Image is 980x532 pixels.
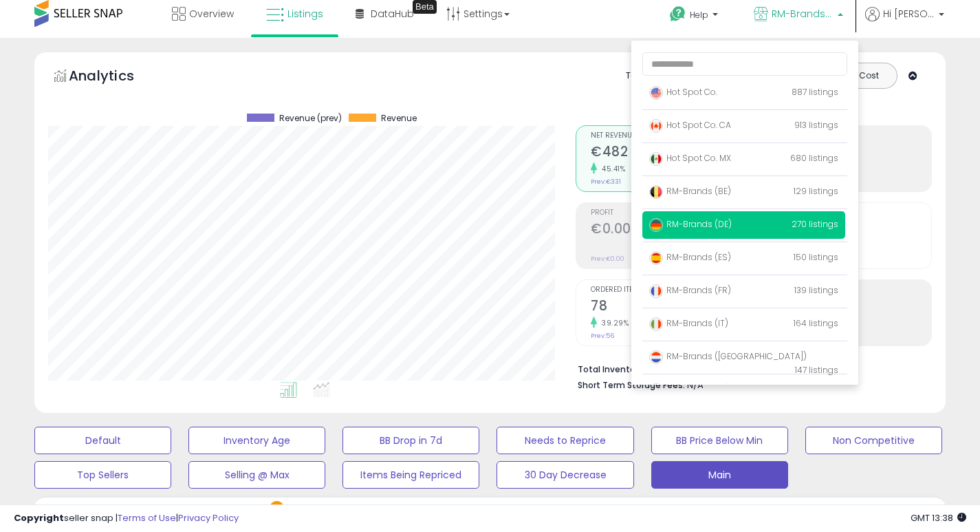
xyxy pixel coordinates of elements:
small: Prev: 56 [591,332,614,340]
span: 139 listings [794,284,838,296]
li: €0 [578,360,922,376]
b: Total Inventory Value: [578,363,671,375]
span: Net Revenue (Exc. VAT) [591,132,746,140]
img: germany.png [649,218,663,232]
span: Help [690,9,708,21]
span: RM-Brands (BE) [649,185,731,197]
h2: €482 [591,144,746,162]
img: france.png [649,284,663,298]
small: Prev: €331 [591,178,621,186]
button: Items Being Repriced [342,461,479,489]
i: Get Help [669,6,686,23]
span: 129 listings [794,185,838,197]
span: 2025-08-11 13:38 GMT [911,511,966,524]
span: 887 listings [792,86,838,98]
span: Revenue (prev) [279,114,342,123]
img: canada.png [649,119,663,133]
button: × [270,501,284,515]
button: Needs to Reprice [497,427,633,454]
span: RM-Brands (DE) [772,7,834,21]
img: netherlands.png [649,350,663,364]
button: 30 Day Decrease [497,461,633,489]
button: Main [651,461,788,489]
small: Prev: €0.00 [591,255,624,263]
button: Non Competitive [805,427,942,454]
span: Listings [287,7,323,21]
button: Top Sellers [34,461,171,489]
span: RM-Brands (DE) [649,218,732,230]
small: 39.29% [597,318,629,328]
button: BB Price Below Min [651,427,788,454]
button: Inventory Age [188,427,325,454]
button: Default [34,427,171,454]
h5: Analytics [69,66,161,89]
small: 45.41% [597,164,625,174]
span: Profit [591,209,746,217]
img: mexico.png [649,152,663,166]
a: Hi [PERSON_NAME] [865,7,944,38]
button: BB Drop in 7d [342,427,479,454]
span: Overview [189,7,234,21]
span: RM-Brands (FR) [649,284,731,296]
span: Hot Spot Co. CA [649,119,731,131]
b: Short Term Storage Fees: [578,379,685,391]
span: 145 listings [794,383,838,395]
h2: 78 [591,298,746,317]
img: belgium.png [649,185,663,199]
span: DataHub [371,7,414,21]
a: Privacy Policy [178,511,239,524]
span: Ordered Items [591,286,746,294]
button: Selling @ Max [188,461,325,489]
span: 680 listings [790,152,838,164]
span: RM-Brands (IT) [649,317,728,329]
span: RM-Brands (ES) [649,251,731,263]
span: Hot Spot Co. [649,86,717,98]
img: italy.png [649,317,663,331]
span: Revenue [381,114,417,123]
span: 164 listings [794,317,838,329]
img: poland.png [649,383,663,397]
span: RM-Brands ([GEOGRAPHIC_DATA]) [649,350,807,362]
span: N/A [687,379,704,392]
img: usa.png [649,86,663,100]
span: Hot Spot Co. MX [649,152,731,164]
strong: Copyright [14,511,64,524]
span: RM-Brands (PL) [649,383,730,395]
span: 913 listings [794,119,838,131]
h2: €0.00 [591,221,746,240]
span: Hi [PERSON_NAME] [883,7,935,21]
a: Terms of Use [118,511,176,524]
div: seller snap | | [14,512,239,525]
span: 150 listings [794,251,838,263]
img: spain.png [649,251,663,265]
span: 147 listings [795,364,838,376]
span: 270 listings [792,218,838,230]
div: Totals For [626,70,679,83]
